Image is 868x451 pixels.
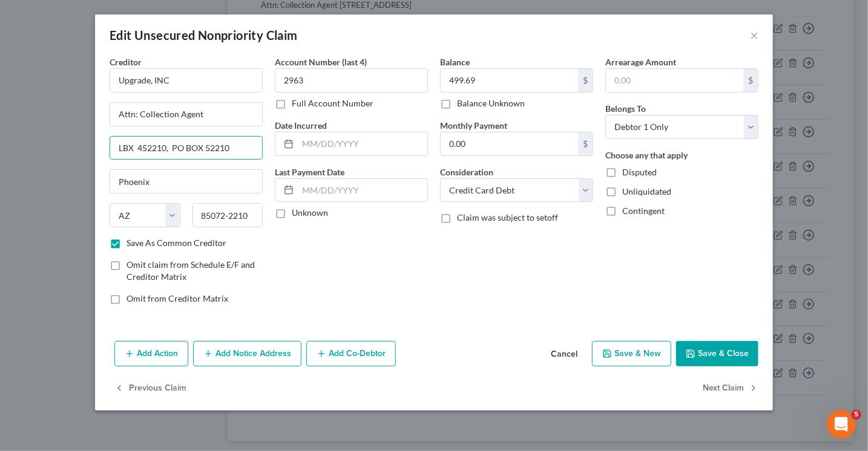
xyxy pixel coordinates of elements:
div: $ [578,69,593,92]
div: $ [578,132,593,155]
span: Claim was subject to setoff [457,212,558,222]
label: Account Number (last 4) [275,56,367,68]
label: Unknown [292,207,328,219]
div: Edit Unsecured Nonpriority Claim [110,27,298,44]
button: × [750,28,758,42]
label: Choose any that apply [605,149,688,161]
span: Omit claim from Schedule E/F and Creditor Matrix [127,259,255,282]
label: Consideration [440,166,493,178]
label: Date Incurred [275,119,327,132]
input: Apt, Suite, etc... [110,137,262,160]
input: MM/DD/YYYY [298,132,427,155]
label: Monthly Payment [440,119,507,132]
input: XXXX [275,68,428,92]
input: 0.00 [441,132,578,155]
button: Add Co-Debtor [306,341,396,366]
label: Full Account Number [292,97,373,109]
label: Balance [440,56,470,68]
input: MM/DD/YYYY [298,179,427,202]
button: Previous Claim [114,376,186,401]
button: Save & New [592,341,671,366]
span: Disputed [622,167,657,177]
label: Last Payment Date [275,166,344,178]
label: Balance Unknown [457,97,525,109]
span: Contingent [622,206,665,216]
div: $ [743,69,758,92]
span: 5 [852,410,861,420]
span: Omit from Creditor Matrix [127,293,228,303]
input: 0.00 [441,69,578,92]
label: Arrearage Amount [605,56,676,68]
button: Cancel [541,342,587,366]
input: Enter zip... [192,203,263,227]
input: 0.00 [606,69,743,92]
button: Add Notice Address [193,341,301,366]
button: Save & Close [676,341,758,366]
button: Add Action [114,341,188,366]
input: Search creditor by name... [110,68,263,92]
button: Next Claim [703,376,758,401]
span: Belongs To [605,103,646,114]
span: Unliquidated [622,186,671,196]
input: Enter address... [110,103,262,126]
label: Save As Common Creditor [127,237,226,249]
input: Enter city... [110,170,262,193]
iframe: Intercom live chat [827,410,856,439]
span: Creditor [110,57,142,67]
